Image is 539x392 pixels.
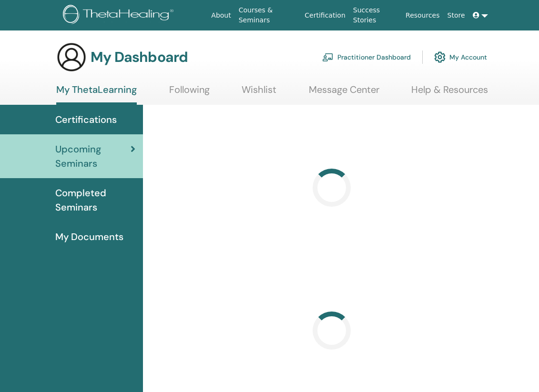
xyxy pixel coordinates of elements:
span: Completed Seminars [55,186,135,214]
span: My Documents [55,230,123,244]
img: chalkboard-teacher.svg [322,53,334,61]
a: Resources [402,7,444,24]
a: My ThetaLearning [56,84,137,105]
a: Help & Resources [411,84,488,102]
img: cog.svg [434,49,446,65]
a: Message Center [309,84,379,102]
img: generic-user-icon.jpg [56,42,87,72]
img: logo.png [63,5,177,26]
a: My Account [434,47,487,68]
span: Certifications [55,112,117,127]
a: Certification [301,7,349,24]
a: About [207,7,234,24]
a: Practitioner Dashboard [322,47,411,68]
span: Upcoming Seminars [55,142,131,171]
a: Courses & Seminars [235,1,301,29]
a: Store [444,7,469,24]
a: Wishlist [242,84,276,102]
a: Following [169,84,210,102]
h3: My Dashboard [91,49,188,66]
a: Success Stories [349,1,402,29]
